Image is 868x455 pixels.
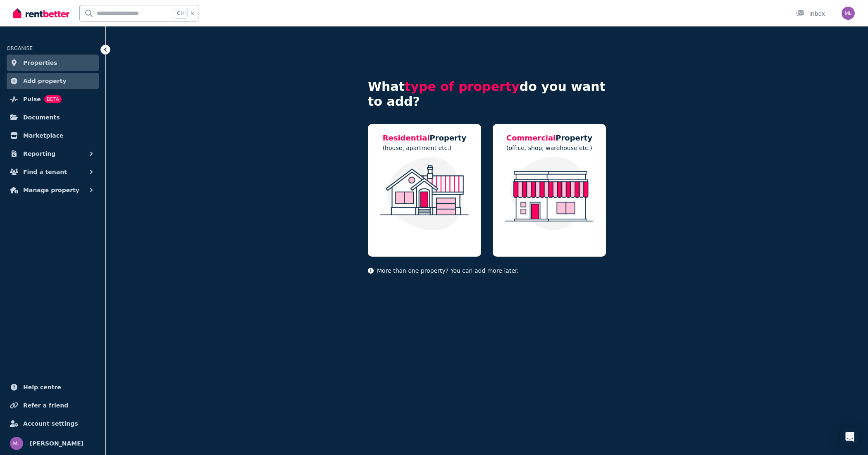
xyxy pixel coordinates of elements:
[23,167,67,177] span: Find a tenant
[23,76,67,86] span: Add property
[796,10,825,18] div: Inbox
[7,182,99,198] button: Manage property
[383,132,467,144] h5: Property
[7,415,99,432] a: Account settings
[23,58,57,68] span: Properties
[383,133,430,142] span: Residential
[23,400,68,410] span: Refer a friend
[23,419,78,429] span: Account settings
[23,131,63,141] span: Marketplace
[44,95,62,103] span: BETA
[23,94,41,104] span: Pulse
[368,267,606,275] p: More than one property? You can add more later.
[7,145,99,162] button: Reporting
[368,79,606,109] h4: What do you want to add?
[175,8,188,19] span: Ctrl
[7,73,99,89] a: Add property
[23,382,61,392] span: Help centre
[191,10,194,17] span: k
[501,157,598,231] img: Commercial Property
[7,45,33,51] span: ORGANISE
[840,427,860,447] div: Open Intercom Messenger
[506,133,556,142] span: Commercial
[842,7,855,20] img: meysam lashkari
[7,109,99,126] a: Documents
[7,127,99,144] a: Marketplace
[506,144,592,152] p: (office, shop, warehouse etc.)
[405,79,520,94] span: type of property
[383,144,467,152] p: (house, apartment etc.)
[506,132,592,144] h5: Property
[7,91,99,107] a: PulseBETA
[7,397,99,414] a: Refer a friend
[13,7,69,19] img: RentBetter
[23,185,79,195] span: Manage property
[10,437,23,450] img: meysam lashkari
[7,164,99,180] button: Find a tenant
[7,379,99,395] a: Help centre
[30,438,83,448] span: [PERSON_NAME]
[23,149,55,159] span: Reporting
[7,55,99,71] a: Properties
[376,157,473,231] img: Residential Property
[23,112,60,122] span: Documents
